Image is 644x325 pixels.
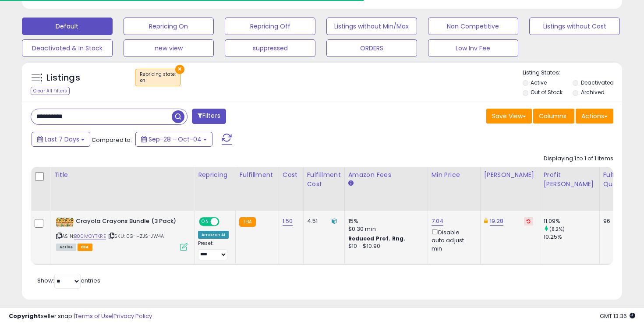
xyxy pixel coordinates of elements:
[581,79,614,86] label: Deactivated
[531,88,563,96] label: Out of Stock
[603,170,633,189] div: Fulfillable Quantity
[348,243,421,250] div: $10 - $10.90
[549,226,565,233] small: (8.2%)
[225,18,315,35] button: Repricing Off
[149,135,202,144] span: Sep-28 - Oct-04
[31,87,70,95] div: Clear All Filters
[225,39,315,57] button: suppressed
[432,170,477,180] div: Min Price
[74,233,106,240] a: B00MOYTKRE
[46,72,80,84] h5: Listings
[218,218,232,226] span: OFF
[92,136,132,144] span: Compared to:
[9,312,41,320] strong: Copyright
[544,233,599,241] div: 10.25%
[56,244,76,251] span: All listings currently available for purchase on Amazon
[239,170,275,180] div: Fulfillment
[45,135,79,144] span: Last 7 Days
[544,155,613,163] div: Displaying 1 to 1 of 1 items
[198,170,232,180] div: Repricing
[200,218,211,226] span: ON
[56,217,188,250] div: ASIN:
[428,18,519,35] button: Non Competitive
[78,244,92,251] span: FBA
[198,240,229,260] div: Preset:
[22,39,113,57] button: Deactivated & In Stock
[283,217,293,226] a: 1.50
[523,69,623,77] p: Listing States:
[54,170,191,180] div: Title
[307,217,338,225] div: 4.51
[107,233,164,240] span: | SKU: 0G-HZJS-JW4A
[75,312,112,320] a: Terms of Use
[544,217,599,225] div: 11.09%
[533,109,574,124] button: Columns
[348,217,421,225] div: 15%
[432,227,474,253] div: Disable auto adjust min
[486,109,532,124] button: Save View
[348,170,424,180] div: Amazon Fees
[9,312,152,321] div: seller snap | |
[490,217,504,226] a: 19.28
[124,39,214,57] button: new view
[326,18,417,35] button: Listings without Min/Max
[198,231,229,239] div: Amazon AI
[239,217,255,227] small: FBA
[140,71,176,84] span: Repricing state :
[529,18,620,35] button: Listings without Cost
[113,312,152,320] a: Privacy Policy
[348,235,406,242] b: Reduced Prof. Rng.
[32,132,90,147] button: Last 7 Days
[348,225,421,233] div: $0.30 min
[326,39,417,57] button: ORDERS
[37,276,100,285] span: Show: entries
[539,112,566,120] span: Columns
[192,109,226,124] button: Filters
[581,88,605,96] label: Archived
[600,312,635,320] span: 2025-10-12 13:36 GMT
[22,18,113,35] button: Default
[348,180,354,187] small: Amazon Fees.
[307,170,341,189] div: Fulfillment Cost
[544,170,596,189] div: Profit [PERSON_NAME]
[484,170,536,180] div: [PERSON_NAME]
[56,217,74,227] img: 513wTwiq3HL._SL40_.jpg
[531,79,547,86] label: Active
[76,217,182,228] b: Crayola Crayons Bundle (3 Pack)
[140,78,176,84] div: on
[432,217,444,226] a: 7.04
[135,132,212,147] button: Sep-28 - Oct-04
[175,65,184,74] button: ×
[428,39,519,57] button: Low Inv Fee
[603,217,630,225] div: 96
[576,109,613,124] button: Actions
[124,18,214,35] button: Repricing On
[283,170,300,180] div: Cost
